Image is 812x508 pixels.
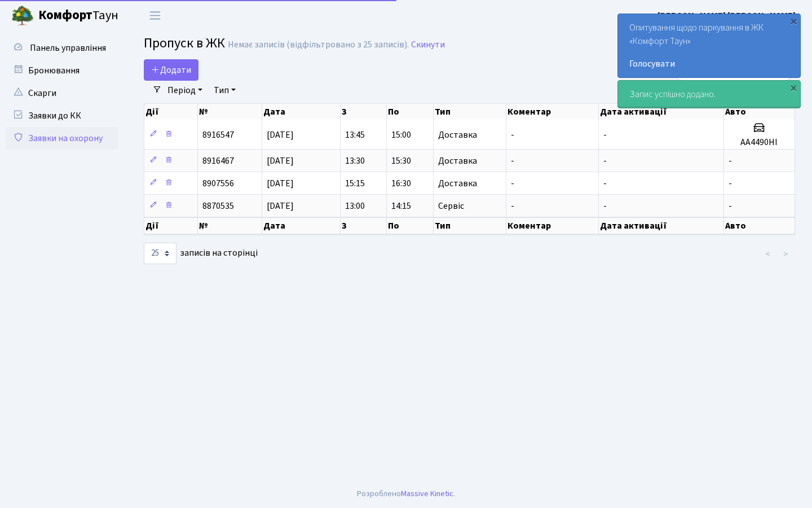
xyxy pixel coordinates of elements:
span: Доставка [438,156,477,165]
th: Тип [434,217,506,234]
a: Тип [209,81,240,100]
button: Переключити навігацію [141,6,169,25]
span: Доставка [438,130,477,139]
span: Пропуск в ЖК [144,33,225,53]
th: Дії [144,104,198,120]
span: 8907556 [202,177,234,190]
span: [DATE] [267,200,294,212]
th: Дії [144,217,198,234]
span: - [603,155,607,167]
th: Коментар [506,104,599,120]
span: Доставка [438,179,477,188]
th: Дата [262,104,341,120]
th: З [341,104,387,120]
div: Розроблено . [357,488,455,500]
th: Тип [434,104,506,120]
th: По [387,217,434,234]
span: - [603,177,607,190]
a: Період [163,81,207,100]
span: 14:15 [391,200,411,212]
a: Бронювання [6,59,118,82]
span: - [729,200,732,212]
a: Панель управління [6,37,118,59]
th: Дата активації [599,104,724,120]
span: - [603,129,607,141]
span: 15:00 [391,129,411,141]
select: записів на сторінці [144,243,176,264]
span: - [729,155,732,167]
span: Таун [38,6,118,25]
a: Скинути [411,40,445,50]
h5: АА4490HI [729,137,790,148]
th: № [198,104,262,120]
span: - [729,177,732,190]
div: Немає записів (відфільтровано з 25 записів). [228,40,409,50]
label: записів на сторінці [144,243,258,264]
div: × [788,82,799,93]
span: - [511,129,514,141]
span: Додати [151,64,191,76]
span: [DATE] [267,129,294,141]
th: З [341,217,387,234]
img: logo.png [11,5,34,27]
th: Дата [262,217,341,234]
a: Заявки до КК [6,104,118,127]
span: Сервіс [438,202,464,211]
div: Запис успішно додано. [618,81,800,108]
a: Додати [144,59,198,81]
span: 15:15 [345,177,365,190]
span: - [511,200,514,212]
span: 8916467 [202,155,234,167]
a: Заявки на охорону [6,127,118,150]
a: [PERSON_NAME] [PERSON_NAME]. [657,9,798,23]
span: Панель управління [30,42,106,54]
span: 13:45 [345,129,365,141]
span: 15:30 [391,155,411,167]
a: Голосувати [629,57,789,71]
span: 13:30 [345,155,365,167]
th: Авто [724,217,795,234]
th: Авто [724,104,795,120]
span: 8870535 [202,200,234,212]
span: [DATE] [267,155,294,167]
th: № [198,217,262,234]
span: - [603,200,607,212]
span: - [511,155,514,167]
th: Дата активації [599,217,724,234]
th: Коментар [506,217,599,234]
a: Massive Kinetic [401,488,453,500]
b: [PERSON_NAME] [PERSON_NAME]. [657,10,798,22]
span: 13:00 [345,200,365,212]
th: По [387,104,434,120]
span: - [511,177,514,190]
div: × [788,15,799,27]
a: Скарги [6,82,118,104]
span: [DATE] [267,177,294,190]
span: 8916547 [202,129,234,141]
div: Опитування щодо паркування в ЖК «Комфорт Таун» [618,14,800,77]
span: 16:30 [391,177,411,190]
b: Комфорт [38,6,92,24]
